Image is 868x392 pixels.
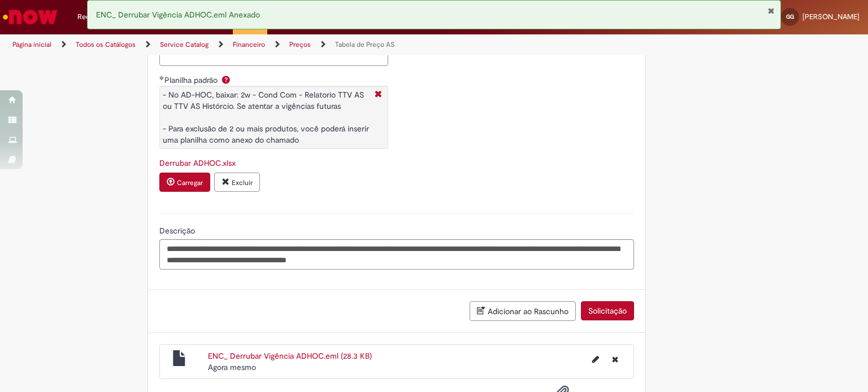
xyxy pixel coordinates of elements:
[163,90,369,145] span: - No AD-HOC, baixar: 2w - Cond Com - Relatorio TTV AS ou TTV AS Histórcio. Se atentar a vigências...
[786,13,794,20] span: GG
[12,40,51,49] a: Página inicial
[208,351,372,361] a: ENC_ Derrubar Vigência ADHOC.eml (28.3 KB)
[232,178,253,187] small: Excluir
[159,76,164,80] span: Obrigatório Preenchido
[159,173,210,192] button: Carregar anexo de Planilha padrão Required
[160,40,209,49] a: Service Catalog
[164,75,220,85] span: Planilha padrão
[177,178,203,187] small: Carregar
[1,6,59,28] img: ServiceNow
[767,6,775,15] button: Fechar Notificação
[219,75,233,84] span: Ajuda para Planilha padrão
[581,301,634,320] button: Solicitação
[233,40,265,49] a: Financeiro
[802,12,860,21] span: [PERSON_NAME]
[208,362,256,372] time: 28/08/2025 15:50:02
[372,89,385,101] i: Fechar More information Por question_anexo_obrigatorio_exclusao_produto
[335,40,394,49] a: Tabela de Preço AS
[470,301,576,321] button: Adicionar ao Rascunho
[289,40,311,49] a: Preços
[214,173,260,192] button: Excluir anexo Derrubar ADHOC.xlsx
[159,239,634,270] textarea: Descrição
[159,158,236,168] a: Download de Derrubar ADHOC.xlsx
[77,11,117,23] span: Requisições
[159,226,197,236] span: Descrição
[76,40,136,49] a: Todos os Catálogos
[585,350,606,368] button: Editar nome de arquivo ENC_ Derrubar Vigência ADHOC.eml
[8,34,570,55] ul: Trilhas de página
[605,350,625,368] button: Excluir ENC_ Derrubar Vigência ADHOC.eml
[208,362,256,372] span: Agora mesmo
[96,10,260,20] span: ENC_ Derrubar Vigência ADHOC.eml Anexado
